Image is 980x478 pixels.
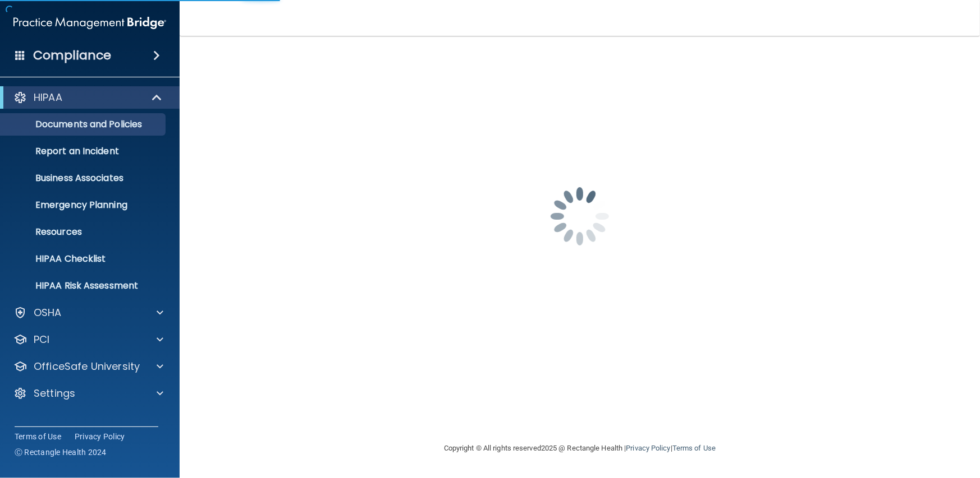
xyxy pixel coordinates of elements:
[786,398,967,443] iframe: Drift Widget Chat Controller
[34,333,49,346] p: PCI
[13,306,163,319] a: OSHA
[34,91,62,104] p: HIPAA
[13,387,163,400] a: Settings
[33,48,111,63] h4: Compliance
[13,333,163,346] a: PCI
[34,360,140,373] p: OfficeSafe University
[626,444,670,452] a: Privacy Policy
[13,360,163,373] a: OfficeSafe University
[7,199,161,211] p: Emergency Planning
[34,306,62,319] p: OSHA
[75,431,125,442] a: Privacy Policy
[524,160,636,272] img: spinner.e123f6fc.gif
[15,447,107,458] span: Ⓒ Rectangle Health 2024
[7,146,161,157] p: Report an Incident
[7,226,161,238] p: Resources
[15,431,61,442] a: Terms of Use
[672,444,716,452] a: Terms of Use
[7,253,161,264] p: HIPAA Checklist
[13,12,166,34] img: PMB logo
[7,173,161,184] p: Business Associates
[375,430,785,466] div: Copyright © All rights reserved 2025 @ Rectangle Health | |
[34,387,75,400] p: Settings
[13,91,163,104] a: HIPAA
[7,280,161,291] p: HIPAA Risk Assessment
[7,119,161,130] p: Documents and Policies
